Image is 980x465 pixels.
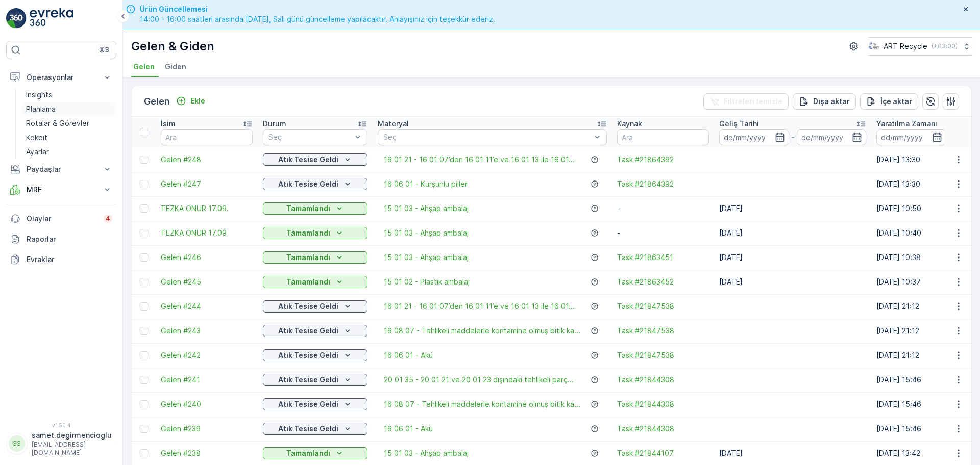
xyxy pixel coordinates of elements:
[384,154,575,165] span: 16 01 21 - 16 01 07’den 16 01 11’e ve 16 01 13 ile 16 01...
[140,180,148,188] div: Toggle Row Selected
[6,229,116,249] a: Raporlar
[384,326,580,336] a: 16 08 07 - Tehlikeli maddelerle kontamine olmuş bitik ka...
[263,227,367,239] button: Tamamlandı
[27,254,112,265] p: Evraklar
[6,209,116,229] a: Olaylar4
[278,154,338,165] p: Atık Tesise Geldi
[617,228,709,238] p: -
[6,8,27,29] img: logo
[617,301,709,312] span: Task #21847538
[165,62,186,72] span: Giden
[791,131,795,143] p: -
[617,203,709,214] p: -
[703,93,789,110] button: Filtreleri temizle
[880,96,912,107] p: İçe aktar
[27,234,112,244] p: Raporlar
[263,276,367,288] button: Tamamlandı
[161,350,253,360] a: Gelen #242
[384,252,469,263] span: 15 01 03 - Ahşap ambalaj
[268,132,352,142] p: Seç
[714,196,871,221] td: [DATE]
[384,179,468,189] a: 16 06 01 - Kurşunlu piller
[384,203,469,214] a: 15 01 03 - Ahşap ambalaj
[860,93,918,110] button: İçe aktar
[26,147,49,157] p: Ayarlar
[140,4,495,14] span: Ürün Güncellemesi
[793,93,856,110] button: Dışa aktar
[384,228,469,238] a: 15 01 03 - Ahşap ambalaj
[617,375,709,385] a: Task #21844308
[278,399,338,409] p: Atık Tesise Geldi
[161,448,253,458] a: Gelen #238
[106,215,110,223] p: 4
[384,277,470,287] span: 15 01 02 - Plastik ambalaj
[6,422,116,428] span: v 1.50.4
[617,448,709,458] a: Task #21844107
[161,326,253,336] a: Gelen #243
[161,277,253,287] span: Gelen #245
[617,277,709,287] a: Task #21863452
[161,154,253,165] span: Gelen #248
[140,376,148,384] div: Toggle Row Selected
[278,301,338,312] p: Atık Tesise Geldi
[6,249,116,270] a: Evraklar
[263,251,367,264] button: Tamamlandı
[384,301,575,312] span: 16 01 21 - 16 01 07’den 16 01 11’e ve 16 01 13 ile 16 01...
[22,131,116,145] a: Kokpit
[286,277,330,287] p: Tamamlandı
[714,245,871,270] td: [DATE]
[161,179,253,189] a: Gelen #247
[378,119,409,129] p: Materyal
[384,424,433,434] span: 16 06 01 - Akü
[384,350,433,360] a: 16 06 01 - Akü
[161,228,253,238] a: TEZKA ONUR 17.09
[6,67,116,88] button: Operasyonlar
[140,425,148,433] div: Toggle Row Selected
[617,326,709,336] span: Task #21847538
[161,129,253,145] input: Ara
[383,132,591,142] p: Seç
[263,178,367,190] button: Atık Tesise Geldi
[617,350,709,360] a: Task #21847538
[384,399,580,409] a: 16 08 07 - Tehlikeli maddelerle kontamine olmuş bitik ka...
[140,400,148,408] div: Toggle Row Selected
[172,95,209,107] button: Ekle
[932,42,958,50] p: ( +03:00 )
[161,252,253,263] span: Gelen #246
[161,399,253,409] a: Gelen #240
[263,300,367,313] button: Atık Tesise Geldi
[263,447,367,459] button: Tamamlandı
[190,96,205,106] p: Ekle
[26,90,52,100] p: Insights
[617,424,709,434] span: Task #21844308
[32,441,112,457] p: [EMAIL_ADDRESS][DOMAIN_NAME]
[263,153,367,166] button: Atık Tesise Geldi
[140,351,148,359] div: Toggle Row Selected
[714,221,871,245] td: [DATE]
[384,448,469,458] a: 15 01 03 - Ahşap ambalaj
[161,424,253,434] a: Gelen #239
[868,37,972,56] button: ART Recycle(+03:00)
[286,448,330,458] p: Tamamlandı
[26,104,56,114] p: Planlama
[32,430,112,441] p: samet.degirmencioglu
[99,46,109,54] p: ⌘B
[617,252,709,263] a: Task #21863451
[161,119,176,129] p: İsim
[384,375,574,385] a: 20 01 35 - 20 01 21 ve 20 01 23 dışındaki tehlikeli parç...
[278,350,338,360] p: Atık Tesise Geldi
[263,374,367,386] button: Atık Tesise Geldi
[140,14,495,24] span: 14:00 - 16:00 saatleri arasında [DATE], Salı günü güncelleme yapılacaktır. Anlayışınız için teşek...
[161,203,253,214] a: TEZKA ONUR 17.09.
[263,349,367,361] button: Atık Tesise Geldi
